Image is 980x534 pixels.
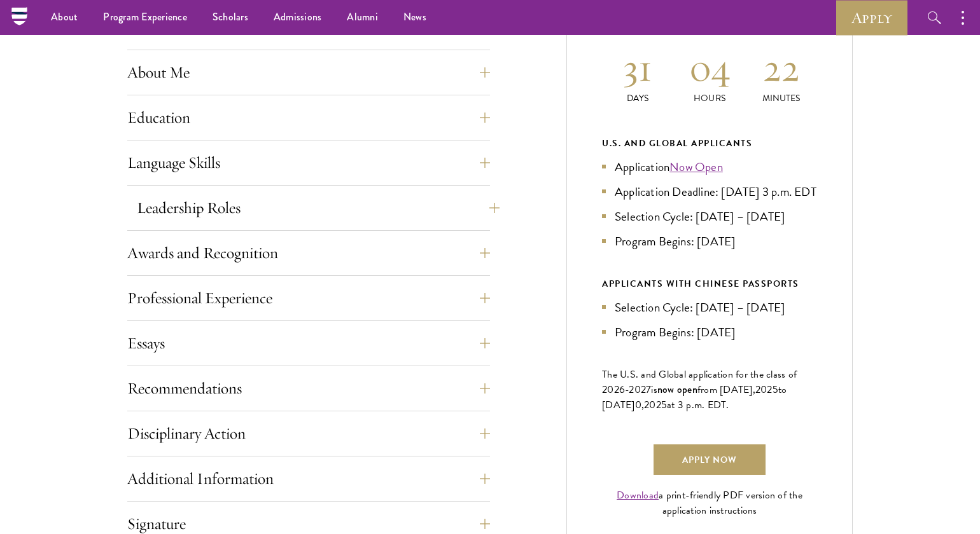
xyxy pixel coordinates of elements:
button: Professional Experience [127,283,490,313]
button: Recommendations [127,373,490,404]
span: The U.S. and Global application for the class of 202 [602,367,797,397]
div: a print-friendly PDF version of the application instructions [602,488,817,518]
button: Leadership Roles [137,193,500,223]
div: APPLICANTS WITH CHINESE PASSPORTS [602,276,817,292]
button: Education [127,102,490,133]
li: Selection Cycle: [DATE] – [DATE] [602,207,817,226]
div: U.S. and Global Applicants [602,135,817,151]
a: Apply Now [654,444,766,475]
li: Application Deadline: [DATE] 3 p.m. EDT [602,182,817,201]
button: About Me [127,57,490,88]
span: 6 [619,382,625,397]
p: Minutes [745,92,817,105]
li: Application [602,158,817,176]
span: 0 [635,397,641,413]
h2: 31 [602,44,674,92]
button: Essays [127,328,490,359]
span: -202 [625,382,646,397]
span: , [641,397,644,413]
li: Selection Cycle: [DATE] – [DATE] [602,298,817,317]
li: Program Begins: [DATE] [602,232,817,250]
span: 5 [661,397,667,413]
span: to [DATE] [602,382,787,413]
h2: 04 [674,44,746,92]
a: Download [617,488,659,503]
button: Disciplinary Action [127,418,490,449]
span: 202 [755,382,773,397]
h2: 22 [745,44,817,92]
button: Additional Information [127,463,490,494]
span: at 3 p.m. EDT. [667,397,729,413]
button: Awards and Recognition [127,238,490,268]
a: Now Open [669,158,723,176]
span: now open [657,382,697,397]
span: 5 [773,382,778,397]
p: Days [602,92,674,105]
span: from [DATE], [697,382,755,397]
span: is [651,382,657,397]
span: 7 [646,382,651,397]
button: Language Skills [127,147,490,178]
p: Hours [674,92,746,105]
span: 202 [644,397,661,413]
li: Program Begins: [DATE] [602,323,817,341]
